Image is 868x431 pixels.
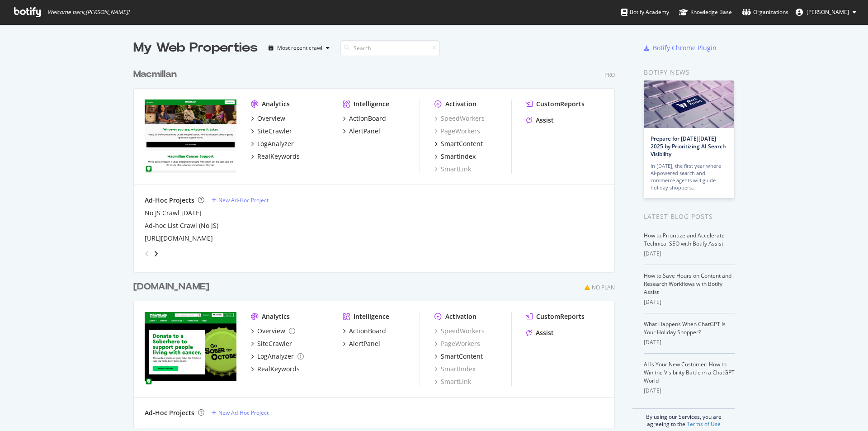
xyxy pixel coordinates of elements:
div: Macmillan [133,68,177,81]
div: RealKeywords [257,365,300,374]
a: Assist [526,328,554,337]
a: Macmillan [133,68,180,81]
div: [DOMAIN_NAME] [133,280,209,294]
button: [PERSON_NAME] [788,5,863,19]
a: LogAnalyzer [251,139,294,148]
a: SpeedWorkers [434,327,485,336]
div: LogAnalyzer [257,352,294,361]
input: Search [340,40,440,56]
div: SmartIndex [441,152,476,161]
img: gosober.org.uk [145,312,236,385]
a: LogAnalyzer [251,352,304,361]
div: Activation [445,99,476,109]
a: AlertPanel [343,127,380,136]
div: Activation [445,312,476,321]
div: AlertPanel [349,339,380,348]
div: ActionBoard [349,327,386,336]
div: AlertPanel [349,127,380,136]
div: [DATE] [644,338,735,346]
a: SmartContent [434,352,483,361]
div: Intelligence [354,312,389,321]
div: [DATE] [644,387,735,395]
a: No JS Crawl [DATE] [145,208,202,218]
div: Knowledge Base [679,8,732,17]
img: macmillan.org.uk [145,99,236,173]
a: RealKeywords [251,152,300,161]
div: angle-right [153,249,159,258]
div: CustomReports [536,99,585,109]
button: Most recent crawl [265,41,333,55]
a: SmartLink [434,165,471,174]
a: How to Save Hours on Content and Research Workflows with Botify Assist [644,272,731,296]
div: SiteCrawler [257,127,292,136]
div: Analytics [262,312,290,321]
a: How to Prioritize and Accelerate Technical SEO with Botify Assist [644,232,725,247]
div: No Plan [592,284,615,291]
div: Analytics [262,99,290,109]
a: Overview [251,327,295,336]
a: SmartIndex [434,365,476,374]
a: [DOMAIN_NAME] [133,280,213,294]
div: angle-left [141,246,153,261]
div: Ad-Hoc Projects [145,408,194,417]
div: Ad-Hoc Projects [145,196,194,205]
div: [DATE] [644,298,735,306]
a: ActionBoard [343,327,386,336]
div: CustomReports [536,312,585,321]
a: Botify Chrome Plugin [644,43,717,52]
div: Botify Academy [621,8,669,17]
a: Terms of Use [687,420,721,428]
a: PageWorkers [434,339,480,348]
a: CustomReports [526,312,585,321]
a: Assist [526,116,554,125]
a: RealKeywords [251,365,300,374]
a: PageWorkers [434,127,480,136]
a: SmartLink [434,377,471,386]
div: grid [133,57,622,428]
a: New Ad-Hoc Project [212,196,269,204]
div: [DATE] [644,250,735,258]
a: SiteCrawler [251,127,292,136]
div: Botify news [644,67,735,77]
a: Overview [251,114,285,123]
span: Adair Todman [807,8,849,16]
a: SpeedWorkers [434,114,485,123]
a: SiteCrawler [251,339,292,348]
div: Assist [536,116,554,125]
div: In [DATE], the first year where AI-powered search and commerce agents will guide holiday shoppers… [651,162,727,191]
div: Botify Chrome Plugin [653,43,717,52]
div: Assist [536,328,554,337]
div: New Ad-Hoc Project [218,409,269,417]
a: Prepare for [DATE][DATE] 2025 by Prioritizing AI Search Visibility [651,135,726,158]
div: Latest Blog Posts [644,212,735,222]
a: CustomReports [526,99,585,109]
a: [URL][DOMAIN_NAME] [145,234,213,243]
div: SmartContent [441,139,483,148]
div: Organizations [742,8,788,17]
a: SmartIndex [434,152,476,161]
div: RealKeywords [257,152,300,161]
div: Overview [257,114,285,123]
div: Intelligence [354,99,389,109]
a: AlertPanel [343,339,380,348]
img: Prepare for Black Friday 2025 by Prioritizing AI Search Visibility [644,81,734,128]
div: SiteCrawler [257,339,292,348]
a: SmartContent [434,139,483,148]
div: SmartContent [441,352,483,361]
a: Ad-hoc List Crawl (No JS) [145,221,218,230]
span: Welcome back, [PERSON_NAME] ! [47,9,129,16]
div: Most recent crawl [277,45,322,51]
div: ActionBoard [349,114,386,123]
a: New Ad-Hoc Project [212,409,269,417]
a: AI Is Your New Customer: How to Win the Visibility Battle in a ChatGPT World [644,360,735,384]
a: What Happens When ChatGPT Is Your Holiday Shopper? [644,320,726,336]
div: New Ad-Hoc Project [218,196,269,204]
